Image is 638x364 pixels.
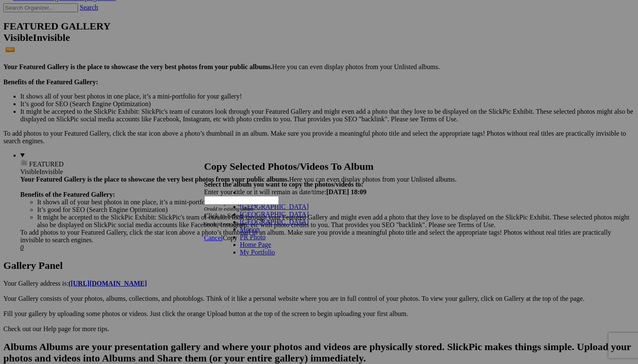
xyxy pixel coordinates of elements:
[210,206,254,212] a: add to existing album
[204,206,254,212] i: Or
[204,161,428,172] h2: Copy Selected Photos/Videos To Album
[204,188,428,196] div: Enter your title or it will remain as date/time:
[209,221,245,227] a: create new album
[204,221,246,227] i: Or
[204,181,363,188] strong: Select the album you want to copy the photos/videos to:
[204,234,223,241] a: Cancel
[204,212,244,219] span: Click to Select
[223,234,238,241] span: Copy
[326,188,366,195] b: [DATE] 18:09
